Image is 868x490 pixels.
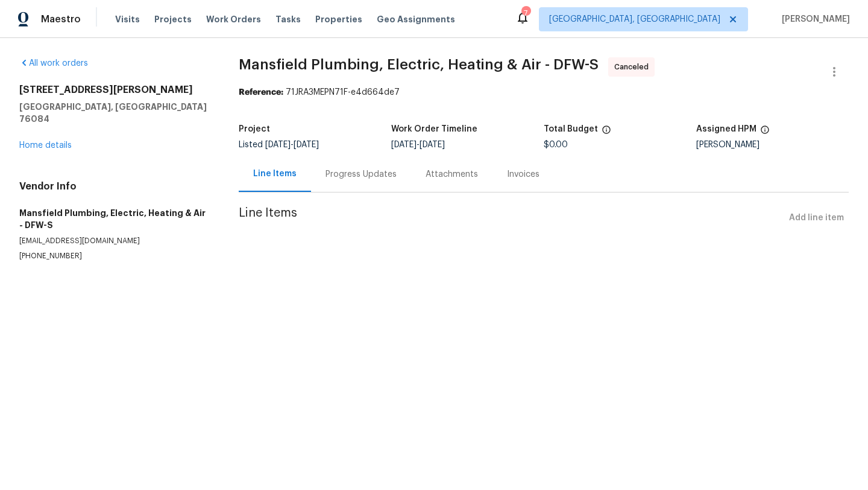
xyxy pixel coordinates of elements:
span: Line Items [239,207,784,229]
span: [GEOGRAPHIC_DATA], [GEOGRAPHIC_DATA] [549,13,720,25]
h4: Vendor Info [19,180,210,192]
span: $0.00 [544,141,568,149]
span: Tasks [275,15,301,24]
div: Line Items [253,168,297,180]
div: Invoices [507,168,539,180]
h5: Work Order Timeline [391,125,477,133]
span: Canceled [614,61,653,73]
a: All work orders [19,59,88,68]
div: Progress Updates [325,168,397,180]
span: Mansfield Plumbing, Electric, Heating & Air - DFW-S [239,57,599,72]
span: Listed [239,141,319,149]
span: Visits [115,13,140,25]
h5: Project [239,125,270,133]
span: Properties [315,13,362,25]
a: Home details [19,141,72,150]
div: 71JRA3MEPN71F-e4d664de7 [239,86,849,98]
span: [DATE] [265,141,291,149]
span: Maestro [41,13,81,25]
div: 7 [521,7,530,19]
span: Work Orders [206,13,261,25]
span: Geo Assignments [377,13,455,25]
div: [PERSON_NAME] [696,141,849,149]
span: [PERSON_NAME] [777,13,850,25]
p: [PHONE_NUMBER] [19,251,210,261]
span: - [391,141,445,149]
span: Projects [154,13,192,25]
span: [DATE] [294,141,319,149]
p: [EMAIL_ADDRESS][DOMAIN_NAME] [19,236,210,246]
span: - [265,141,319,149]
h5: Assigned HPM [696,125,756,133]
h2: [STREET_ADDRESS][PERSON_NAME] [19,84,210,96]
span: The total cost of line items that have been proposed by Opendoor. This sum includes line items th... [602,125,611,141]
h5: Mansfield Plumbing, Electric, Heating & Air - DFW-S [19,207,210,231]
b: Reference: [239,88,283,97]
span: [DATE] [391,141,417,149]
h5: [GEOGRAPHIC_DATA], [GEOGRAPHIC_DATA] 76084 [19,101,210,125]
span: The hpm assigned to this work order. [760,125,770,141]
div: Attachments [426,168,478,180]
h5: Total Budget [544,125,598,133]
span: [DATE] [420,141,445,149]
